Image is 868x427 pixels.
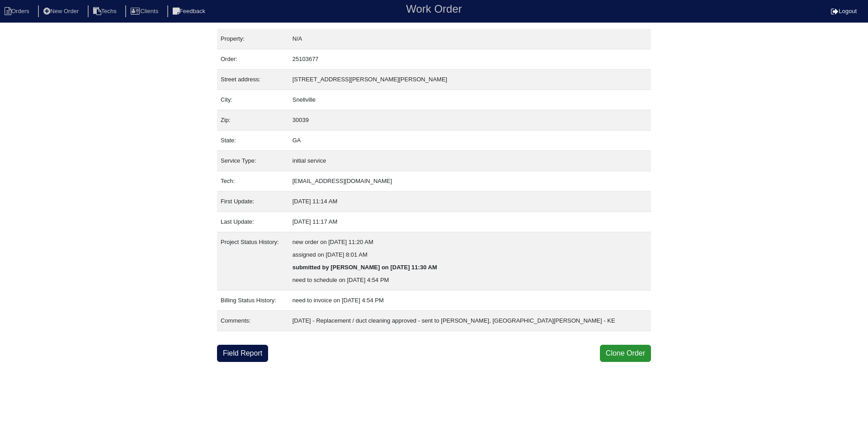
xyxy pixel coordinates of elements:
li: New Order [38,5,86,18]
td: City: [217,90,289,110]
li: Clients [125,5,165,18]
a: Clients [125,8,165,14]
td: Property: [217,29,289,49]
div: need to invoice on [DATE] 4:54 PM [292,294,647,307]
a: Techs [88,8,124,14]
td: initial service [289,151,651,171]
td: 30039 [289,110,651,131]
td: Billing Status History: [217,291,289,311]
td: [DATE] - Replacement / duct cleaning approved - sent to [PERSON_NAME], [GEOGRAPHIC_DATA][PERSON_N... [289,311,651,331]
td: 25103677 [289,49,651,70]
div: submitted by [PERSON_NAME] on [DATE] 11:30 AM [292,261,647,274]
td: State: [217,131,289,151]
div: new order on [DATE] 11:20 AM [292,236,647,249]
td: Comments: [217,311,289,331]
td: Order: [217,49,289,70]
td: Tech: [217,171,289,192]
td: [STREET_ADDRESS][PERSON_NAME][PERSON_NAME] [289,70,651,90]
td: [DATE] 11:17 AM [289,212,651,232]
td: Service Type: [217,151,289,171]
li: Feedback [167,5,212,18]
button: Clone Order [600,345,651,362]
td: N/A [289,29,651,49]
td: Last Update: [217,212,289,232]
td: Zip: [217,110,289,131]
div: assigned on [DATE] 8:01 AM [292,249,647,261]
td: [EMAIL_ADDRESS][DOMAIN_NAME] [289,171,651,192]
a: Logout [831,8,857,14]
td: First Update: [217,192,289,212]
td: GA [289,131,651,151]
td: [DATE] 11:14 AM [289,192,651,212]
td: Street address: [217,70,289,90]
td: Project Status History: [217,232,289,291]
div: need to schedule on [DATE] 4:54 PM [292,274,647,286]
li: Techs [88,5,124,18]
td: Snellville [289,90,651,110]
a: Field Report [217,345,268,362]
a: New Order [38,8,86,14]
